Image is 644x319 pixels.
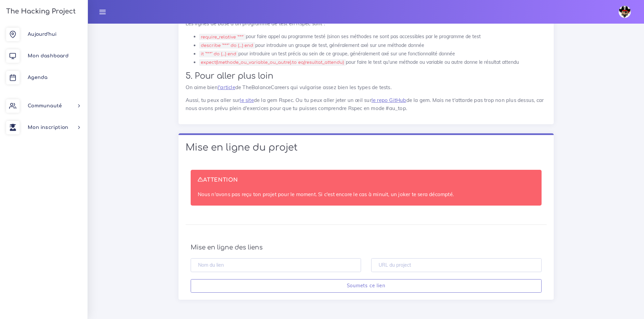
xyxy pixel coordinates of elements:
a: le site [240,97,254,103]
a: l'article [218,84,235,90]
code: require_relative '***' [199,34,246,41]
p: Les lignes de base d'un programme de test en Rspec sont : [186,20,547,28]
h1: Mise en ligne du projet [186,142,547,154]
li: pour faire appel au programme testé (sinon ses méthodes ne sont pas accessibles par le programme ... [199,32,547,41]
code: expect(lmethode_ou_variable_ou_autre).to eq(resultat_attendu) [199,59,346,66]
h3: The Hacking Project [4,8,76,15]
li: pour introduire un test précis au sein de ce groupe, généralement axé sur une fonctionnalité donnée [199,50,547,58]
span: Agenda [28,75,47,80]
code: it "***" do (...) end [199,51,238,57]
li: pour introduire un groupe de test, généralement axé sur une méthode donnée [199,41,547,50]
h2: 5. Pour aller plus loin [186,71,547,81]
span: Mon inscription [28,125,68,130]
span: Aujourd'hui [28,32,56,37]
a: le repo GitHub [372,97,406,103]
input: Nom du lien [191,258,361,272]
span: Mon dashboard [28,53,69,58]
img: avatar [619,6,631,18]
p: On aime bien de TheBalanceCareers qui vulgarise assez bien les types de tests. [186,83,547,91]
li: pour faire le test qu'une méthode ou variable ou autre donne le résultat attendu [199,58,547,67]
h4: Mise en ligne des liens [191,244,542,251]
p: Nous n'avons pas reçu ton projet pour le moment. Si c'est encore le cas à minuit, un joker te ser... [198,190,534,198]
span: Communauté [28,103,62,108]
code: describe "***" do (...) end [199,42,255,49]
input: Soumets ce lien [191,279,542,293]
h4: ATTENTION [198,177,534,183]
p: Aussi, tu peux aller sur de la gem Rspec. Ou tu peux aller jeter un œil sur de la gem. Mais ne t'... [186,96,547,112]
input: URL du project [371,258,542,272]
